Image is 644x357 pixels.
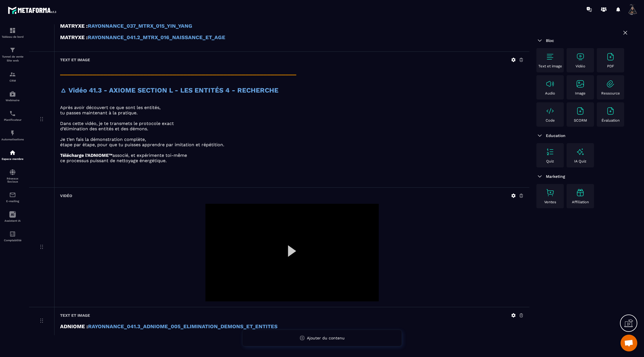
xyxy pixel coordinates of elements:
[576,107,585,115] img: text-image no-wrap
[1,157,24,160] p: Espace membre
[546,159,554,163] p: Quiz
[60,142,224,147] span: étape par étape, pour que tu puisses apprendre par imitation et répétition.
[576,64,585,68] p: Vidéo
[576,147,585,156] img: text-image
[9,71,16,78] img: formation
[1,219,24,222] p: Assistant IA
[9,231,16,237] img: accountant
[546,79,555,88] img: text-image no-wrap
[576,52,585,61] img: text-image no-wrap
[572,200,589,204] p: Affiliation
[1,239,24,242] p: Comptabilité
[1,177,24,183] p: Réseaux Sociaux
[60,121,174,126] span: Dans cette vidéo, je te transmets le protocole exact
[60,68,296,76] strong: _________________________________________________________________
[9,191,16,198] img: email
[602,118,620,122] p: Évaluation
[546,174,565,179] span: Marketing
[9,27,16,34] img: formation
[9,47,16,53] img: formation
[1,67,24,86] a: formationformationCRM
[1,207,24,226] a: Assistant IA
[60,105,160,110] span: Après avoir découvert ce que sont les entités,
[536,37,543,44] img: arrow-down
[606,52,615,61] img: text-image no-wrap
[536,173,543,180] img: arrow-down
[60,313,90,318] h6: Text et image
[60,137,146,142] span: Je t’en fais la démonstration complète,
[1,42,24,67] a: formationformationTunnel de vente Site web
[60,153,112,158] strong: Télécharge l’ADNIOME™
[574,118,587,122] p: SCORM
[88,323,278,330] a: RAYONNANCE_041.3_ADNIOME_005_ELIMINATION_DEMONS_ET_ENTITES
[575,91,586,95] p: Image
[1,165,24,187] a: social-networksocial-networkRéseaux Sociaux
[546,188,555,197] img: text-image no-wrap
[1,99,24,102] p: Webinaire
[538,64,562,68] p: Text et image
[60,23,88,29] strong: MATRYXE :
[9,91,16,97] img: automations
[9,149,16,156] img: automations
[601,91,620,95] p: Ressource
[1,118,24,121] p: Planificateur
[545,91,555,95] p: Audio
[60,86,278,94] strong: 🜂 Vidéo 41.3 - AXIOME SECTION L - LES ENTITÉS 4 - RECHERCHE
[607,64,614,68] p: PDF
[88,34,225,41] a: RAYONNANCE_041.2_MTRX_016_NAISSANCE_ET_AGE
[546,52,555,61] img: text-image no-wrap
[1,226,24,246] a: accountantaccountantComptabilité
[546,38,554,43] span: Bloc
[1,145,24,165] a: automationsautomationsEspace membre
[9,130,16,136] img: automations
[1,138,24,141] p: Automatisations
[606,107,615,115] img: text-image no-wrap
[1,86,24,106] a: automationsautomationsWebinaire
[1,200,24,203] p: E-mailing
[1,126,24,145] a: automationsautomationsAutomatisations
[536,132,543,139] img: arrow-down
[546,147,555,156] img: text-image no-wrap
[576,79,585,88] img: text-image no-wrap
[8,5,58,15] img: logo
[9,110,16,117] img: scheduler
[546,133,565,138] span: Education
[60,110,138,115] span: tu passes maintenant à la pratique.
[546,118,555,122] p: Code
[1,79,24,82] p: CRM
[60,58,90,62] h6: Text et image
[60,34,88,41] strong: MATRYXE :
[621,335,637,351] div: Ouvrir le chat
[60,126,148,131] span: d’élimination des entités et des démons.
[576,188,585,197] img: text-image
[1,35,24,38] p: Tableau de bord
[546,107,555,115] img: text-image no-wrap
[60,158,167,163] span: ce processus puissant de nettoyage énergétique.
[112,153,187,158] span: associé, et expérimente toi-même
[606,79,615,88] img: text-image no-wrap
[1,55,24,63] p: Tunnel de vente Site web
[60,193,72,198] h6: Vidéo
[60,323,88,330] strong: ADNIOME :
[1,187,24,207] a: emailemailE-mailing
[9,169,16,176] img: social-network
[307,336,345,340] span: Ajouter du contenu
[1,106,24,126] a: schedulerschedulerPlanificateur
[88,23,192,29] a: RAYONNANCE_037_MTRX_015_YIN_YANG
[544,200,556,204] p: Ventes
[574,159,586,163] p: IA Quiz
[1,23,24,42] a: formationformationTableau de bord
